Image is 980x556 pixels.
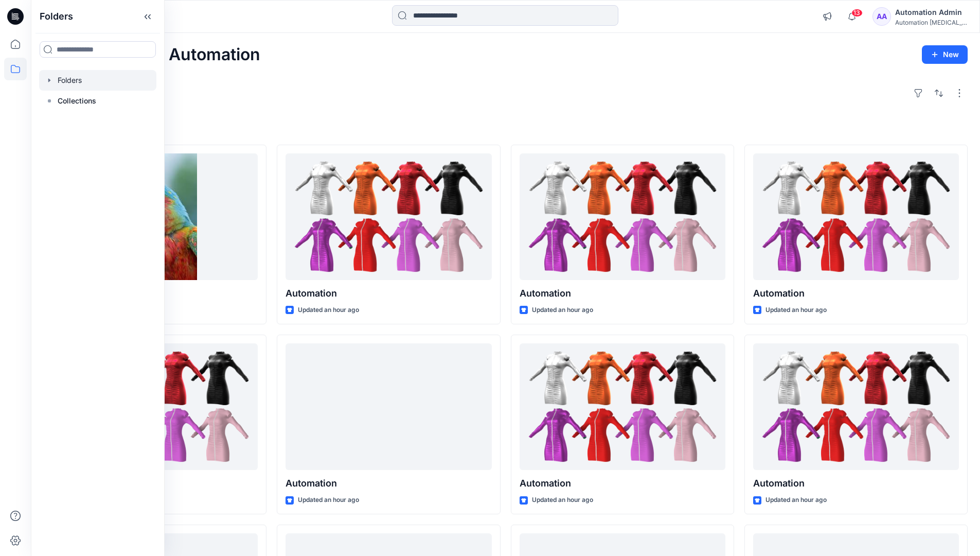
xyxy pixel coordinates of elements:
a: Automation [753,343,959,471]
p: Automation [753,476,959,491]
a: Automation [520,153,725,281]
p: Updated an hour ago [532,495,593,506]
p: Updated an hour ago [765,305,827,316]
div: AA [872,7,891,26]
a: Automation [520,343,725,471]
a: Automation [286,153,491,281]
p: Automation [753,286,959,301]
p: Updated an hour ago [298,305,359,316]
p: Automation [286,476,491,491]
p: Updated an hour ago [532,305,593,316]
div: Automation [MEDICAL_DATA]... [895,19,967,26]
p: Automation [520,476,725,491]
a: Automation [753,153,959,281]
button: New [922,45,968,64]
p: Automation [520,286,725,301]
span: 13 [851,9,863,17]
h4: Styles [43,122,968,134]
p: Automation [286,286,491,301]
p: Updated an hour ago [298,495,359,506]
p: Collections [58,95,96,107]
div: Automation Admin [895,6,967,19]
p: Updated an hour ago [765,495,827,506]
